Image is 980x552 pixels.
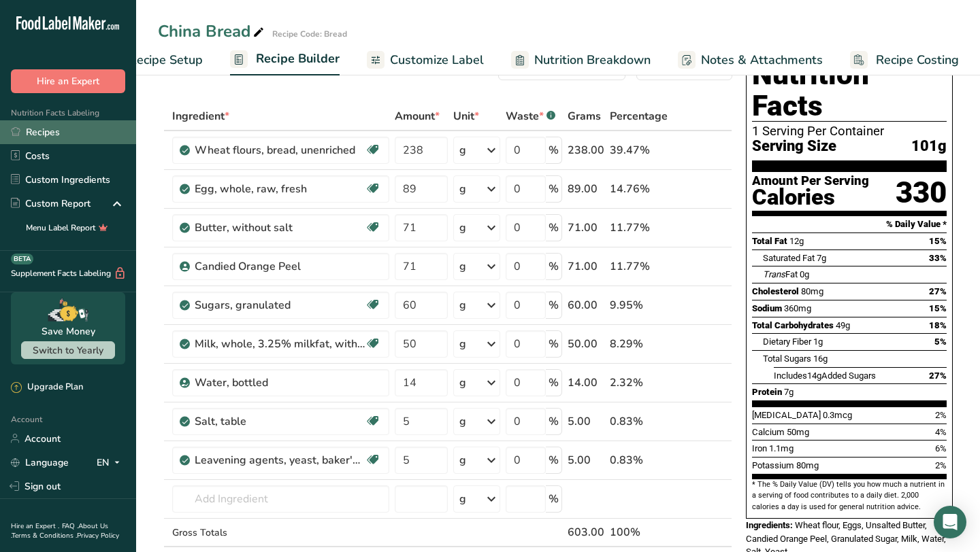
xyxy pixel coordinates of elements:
div: 0.83% [610,452,668,468]
div: 0.83% [610,413,668,430]
div: g [459,491,466,507]
div: 2.32% [610,375,668,391]
a: Terms & Conditions . [12,531,77,540]
span: Ingredient [172,108,229,124]
span: 50mg [787,427,809,437]
div: 71.00 [568,220,604,236]
span: 15% [929,303,947,313]
div: 1 Serving Per Container [752,124,947,138]
button: Switch to Yearly [21,341,115,359]
div: Calories [752,188,869,207]
div: 89.00 [568,181,604,197]
div: 50.00 [568,336,604,352]
span: Grams [568,108,601,124]
div: 5.00 [568,452,604,468]
a: Recipe Builder [230,44,340,76]
span: 18% [929,320,947,330]
div: China Bread [158,19,267,44]
div: 100% [610,524,668,540]
div: Sugars, granulated [195,297,365,313]
span: 7g [817,253,826,263]
span: Total Fat [752,236,787,246]
div: 11.77% [610,220,668,236]
span: Amount [395,108,440,124]
div: g [459,258,466,275]
div: 238.00 [568,142,604,158]
h1: Nutrition Facts [752,59,947,122]
div: Milk, whole, 3.25% milkfat, without added vitamin A and [MEDICAL_DATA] [195,336,365,352]
span: 4% [935,427,947,437]
span: Iron [752,443,767,453]
div: g [459,220,466,236]
span: 6% [935,443,947,453]
div: Custom Report [11,196,91,211]
div: 5.00 [568,413,604,430]
div: Gross Totals [172,525,389,540]
span: 14g [807,370,821,381]
i: Trans [763,269,785,279]
a: Hire an Expert . [11,521,59,531]
span: 0.3mcg [823,410,852,420]
span: 33% [929,253,947,263]
a: Recipe Costing [850,45,959,75]
span: Fat [763,269,798,279]
div: g [459,452,466,468]
div: g [459,336,466,352]
div: BETA [11,254,33,264]
div: 14.00 [568,375,604,391]
div: Salt, table [195,413,365,430]
span: Calcium [752,427,785,437]
span: Recipe Costing [876,51,959,69]
span: 2% [935,410,947,420]
span: Percentage [610,108,668,124]
span: Notes & Attachments [701,51,823,69]
span: Nutrition Breakdown [534,51,651,69]
span: Ingredients: [746,520,793,530]
a: FAQ . [62,521,78,531]
span: Total Carbohydrates [752,320,834,330]
span: Saturated Fat [763,253,815,263]
div: 39.47% [610,142,668,158]
div: g [459,375,466,391]
span: 0g [800,269,809,279]
a: About Us . [11,521,108,540]
a: Customize Label [367,45,484,75]
span: Total Sugars [763,353,811,364]
div: Open Intercom Messenger [934,506,966,538]
span: 15% [929,236,947,246]
a: Nutrition Breakdown [511,45,651,75]
span: Sodium [752,303,782,313]
div: Candied Orange Peel [195,258,365,275]
a: Notes & Attachments [678,45,823,75]
span: Unit [453,108,479,124]
div: g [459,181,466,197]
span: 360mg [784,303,811,313]
span: Cholesterol [752,286,799,296]
span: 27% [929,286,947,296]
div: 11.77% [610,258,668,275]
a: Privacy Policy [77,531,119,540]
a: Recipe Setup [103,45,203,75]
div: Egg, whole, raw, fresh [195,181,365,197]
div: 71.00 [568,258,604,275]
button: Hire an Expert [11,69,125,93]
span: Switch to Yearly [33,344,103,357]
span: Protein [752,387,782,397]
span: Customize Label [390,51,484,69]
a: Language [11,451,69,475]
span: 80mg [801,286,823,296]
span: Recipe Setup [129,51,203,69]
div: 14.76% [610,181,668,197]
span: 5% [934,337,947,347]
div: 330 [896,175,947,211]
span: [MEDICAL_DATA] [752,410,821,420]
span: 1.1mg [769,443,794,453]
div: 8.29% [610,336,668,352]
span: Dietary Fiber [763,337,811,347]
div: g [459,142,466,158]
div: Save Money [42,324,95,339]
div: Leavening agents, yeast, baker's, compressed [195,452,365,468]
div: Upgrade Plan [11,381,83,394]
span: 16g [813,353,828,364]
div: Amount Per Serving [752,175,869,188]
